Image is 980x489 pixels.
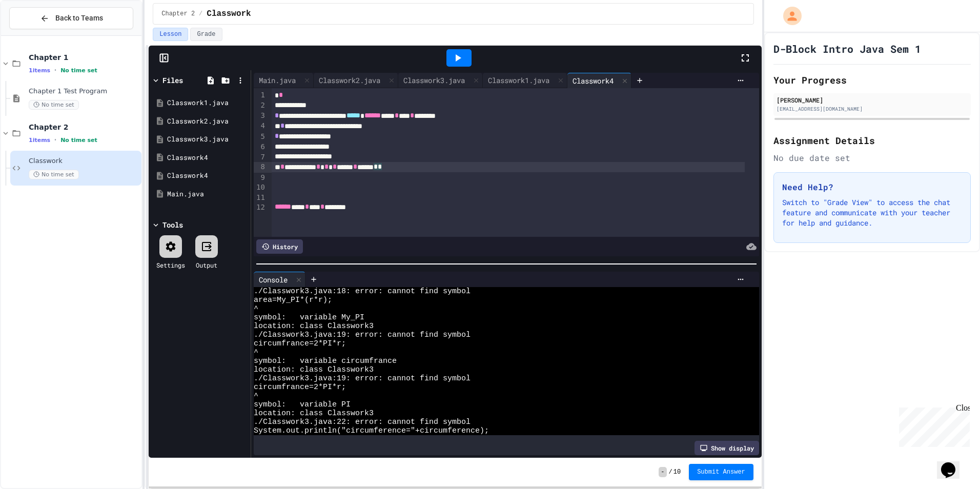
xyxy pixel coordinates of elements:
[161,10,195,18] span: Chapter 2
[782,181,962,193] h3: Need Help?
[254,365,374,374] span: location: class Classwork3
[254,111,267,121] div: 3
[254,374,471,383] span: ./Classwork3.java:19: error: cannot find symbol
[254,202,267,213] div: 12
[254,348,258,357] span: ^
[167,189,247,199] div: Main.java
[254,426,489,435] span: System.out.println("circumference="+circumference);
[254,152,267,162] div: 7
[254,90,267,100] div: 1
[254,73,314,88] div: Main.java
[29,123,139,132] span: Chapter 2
[254,400,351,409] span: symbol: variable PI
[162,219,183,230] div: Tools
[254,121,267,131] div: 4
[254,142,267,152] div: 6
[29,67,50,74] span: 1 items
[254,274,293,285] div: Console
[254,392,258,400] span: ^
[937,448,970,479] iframe: chat widget
[54,136,56,144] span: •
[483,75,555,86] div: Classwork1.java
[167,153,247,163] div: Classwork4
[254,357,397,365] span: symbol: variable circumfrance
[673,468,681,476] span: 10
[29,157,139,166] span: Classwork
[567,75,619,86] div: Classwork4
[689,464,753,480] button: Submit Answer
[9,7,133,29] button: Back to Teams
[483,73,567,88] div: Classwork1.java
[254,296,332,304] span: area=My_PI*(r*r);
[254,339,346,348] span: circumfrance=2*PI*r;
[782,197,962,228] p: Switch to "Grade View" to access the chat feature and communicate with your teacher for help and ...
[567,73,631,88] div: Classwork4
[190,28,222,41] button: Grade
[314,75,385,86] div: Classwork2.java
[162,75,183,86] div: Files
[156,260,185,270] div: Settings
[4,4,71,65] div: Chat with us now!Close
[772,4,804,28] div: My Account
[207,8,251,20] span: Classwork
[254,383,346,392] span: circumfrance=2*PI*r;
[256,239,303,254] div: History
[777,105,968,113] div: [EMAIL_ADDRESS][DOMAIN_NAME]
[773,152,971,164] div: No due date set
[254,100,267,111] div: 2
[199,10,202,18] span: /
[697,468,745,476] span: Submit Answer
[398,73,483,88] div: Classwork3.java
[254,409,374,418] span: location: class Classwork3
[29,137,50,144] span: 1 items
[254,182,267,193] div: 10
[29,170,79,179] span: No time set
[153,28,188,41] button: Lesson
[695,441,759,455] div: Show display
[773,73,971,87] h2: Your Progress
[254,162,267,172] div: 8
[773,133,971,148] h2: Assignment Details
[254,313,364,322] span: symbol: variable My_PI
[54,66,56,74] span: •
[29,53,139,62] span: Chapter 1
[167,98,247,108] div: Classwork1.java
[167,171,247,181] div: Classwork4
[254,331,471,339] span: ./Classwork3.java:19: error: cannot find symbol
[196,260,217,270] div: Output
[29,100,79,110] span: No time set
[398,75,470,86] div: Classwork3.java
[55,13,103,24] span: Back to Teams
[773,42,921,56] h1: D-Block Intro Java Sem 1
[254,75,301,86] div: Main.java
[254,272,305,287] div: Console
[777,95,968,105] div: [PERSON_NAME]
[254,304,258,313] span: ^
[29,87,139,96] span: Chapter 1 Test Program
[60,137,97,144] span: No time set
[60,67,97,74] span: No time set
[895,403,970,447] iframe: chat widget
[254,418,471,426] span: ./Classwork3.java:22: error: cannot find symbol
[254,322,374,331] span: location: class Classwork3
[659,467,666,477] span: -
[167,116,247,127] div: Classwork2.java
[314,73,398,88] div: Classwork2.java
[254,193,267,203] div: 11
[167,134,247,145] div: Classwork3.java
[254,287,471,296] span: ./Classwork3.java:18: error: cannot find symbol
[254,173,267,183] div: 9
[669,468,672,476] span: /
[254,132,267,142] div: 5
